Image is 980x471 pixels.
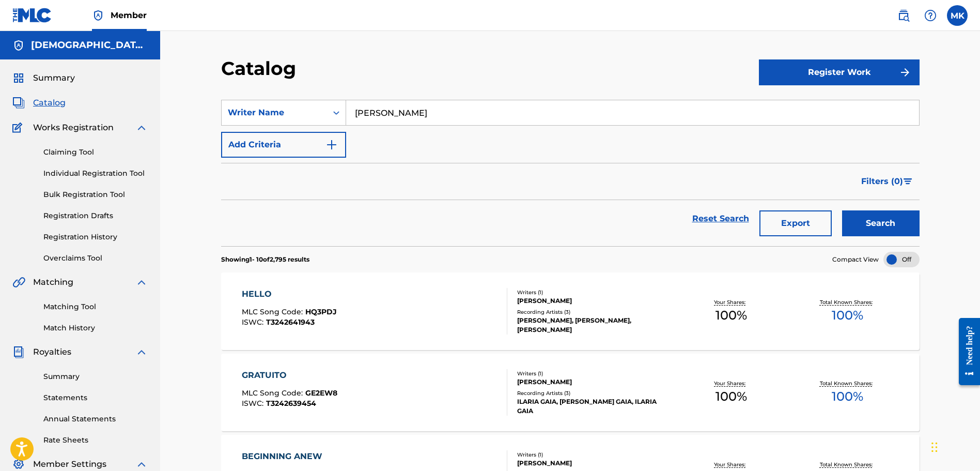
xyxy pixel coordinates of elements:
img: Accounts [12,39,25,52]
a: Matching Tool [43,301,148,312]
p: Your Shares: [714,298,748,306]
span: HQ3PDJ [305,307,337,316]
div: Writer Name [228,107,321,119]
a: CatalogCatalog [12,97,66,109]
a: Match History [43,323,148,333]
div: GRATUITO [242,369,337,382]
img: Top Rightsholder [92,9,104,22]
h2: Catalog [221,57,301,80]
img: expand [135,276,148,288]
img: Catalog [12,97,25,109]
h5: LADY OF THE LAKE MUSIC AB [31,39,148,51]
span: 100 % [715,387,747,406]
button: Search [842,210,920,236]
form: Search Form [221,100,920,246]
a: Reset Search [687,207,754,230]
p: Your Shares: [714,461,748,468]
div: Recording Artists ( 3 ) [517,308,673,316]
span: Works Registration [33,121,114,134]
span: GE2EW8 [305,388,337,398]
span: MLC Song Code : [242,388,305,398]
div: Drag [931,432,938,463]
div: BEGINNING ANEW [242,450,334,463]
p: Total Known Shares: [820,461,875,468]
span: 100 % [832,387,863,406]
span: Matching [33,276,73,288]
a: Rate Sheets [43,435,148,446]
div: Help [920,5,941,26]
span: ISWC : [242,399,266,408]
span: ISWC : [242,317,266,327]
a: GRATUITOMLC Song Code:GE2EW8ISWC:T3242639454Writers (1)[PERSON_NAME]Recording Artists (3)ILARIA G... [221,354,920,431]
button: Export [759,210,832,236]
span: Summary [33,72,75,84]
div: Writers ( 1 ) [517,288,673,296]
a: Summary [43,371,148,382]
img: help [924,9,937,22]
a: Individual Registration Tool [43,168,148,179]
img: Royalties [12,346,25,358]
iframe: Resource Center [951,310,980,393]
span: Member [111,9,147,21]
div: [PERSON_NAME], [PERSON_NAME], [PERSON_NAME] [517,316,673,335]
a: SummarySummary [12,72,75,84]
div: User Menu [947,5,968,26]
div: Recording Artists ( 3 ) [517,389,673,397]
span: T3242641943 [266,317,315,327]
span: Catalog [33,97,66,109]
div: ILARIA GAIA, [PERSON_NAME] GAIA, ILARIA GAIA [517,397,673,416]
img: Matching [12,276,25,288]
p: Your Shares: [714,379,748,387]
span: 100 % [715,306,747,325]
img: f7272a7cc735f4ea7f67.svg [899,66,911,79]
p: Total Known Shares: [820,298,875,306]
div: [PERSON_NAME] [517,377,673,387]
span: Compact View [832,255,879,264]
a: Annual Statements [43,414,148,424]
a: Claiming Tool [43,147,148,158]
button: Register Work [759,59,920,85]
img: Works Registration [12,121,26,134]
span: T3242639454 [266,399,316,408]
a: Overclaims Tool [43,253,148,264]
iframe: Chat Widget [928,421,980,471]
a: Bulk Registration Tool [43,189,148,200]
div: Writers ( 1 ) [517,370,673,377]
div: [PERSON_NAME] [517,296,673,306]
img: Member Settings [12,458,25,470]
img: MLC Logo [12,8,52,23]
a: Registration Drafts [43,210,148,221]
img: expand [135,346,148,358]
a: Public Search [893,5,914,26]
img: filter [904,178,912,185]
img: Summary [12,72,25,84]
img: expand [135,458,148,470]
span: Royalties [33,346,71,358]
a: Statements [43,392,148,403]
img: 9d2ae6d4665cec9f34b9.svg [325,139,338,151]
span: 100 % [832,306,863,325]
span: Filters ( 0 ) [861,175,903,188]
img: search [897,9,910,22]
div: Writers ( 1 ) [517,451,673,459]
span: Member Settings [33,458,106,470]
img: expand [135,121,148,134]
span: MLC Song Code : [242,307,305,316]
button: Filters (0) [855,169,920,194]
a: HELLOMLC Song Code:HQ3PDJISWC:T3242641943Writers (1)[PERSON_NAME]Recording Artists (3)[PERSON_NAM... [221,272,920,350]
div: HELLO [242,288,337,300]
p: Showing 1 - 10 of 2,795 results [221,255,309,264]
button: Add Criteria [221,132,346,158]
div: [PERSON_NAME] [517,459,673,468]
p: Total Known Shares: [820,379,875,387]
a: Registration History [43,232,148,242]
